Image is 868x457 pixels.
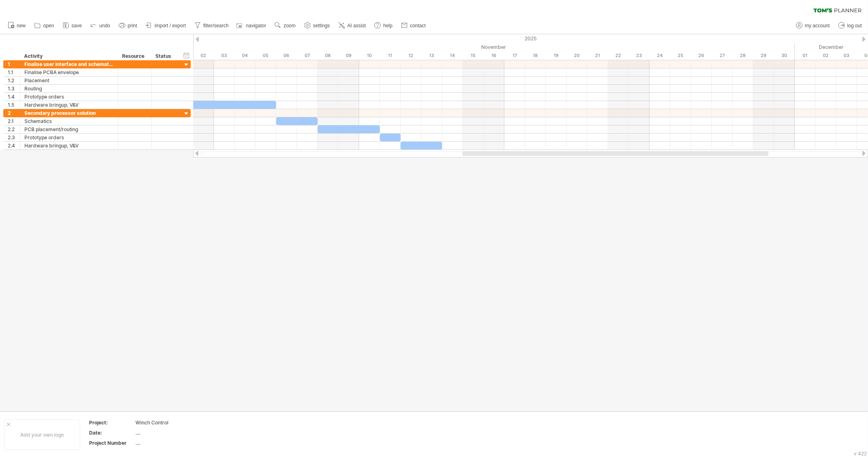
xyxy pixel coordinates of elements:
div: Tuesday, 18 November 2025 [525,51,546,60]
div: Tuesday, 25 November 2025 [670,51,691,60]
div: Monday, 17 November 2025 [504,51,525,60]
div: Saturday, 8 November 2025 [318,51,338,60]
div: Wednesday, 3 December 2025 [836,51,857,60]
div: Friday, 28 November 2025 [733,51,753,60]
div: Status [155,52,173,60]
div: 2.2 [8,125,20,133]
div: Monday, 3 November 2025 [214,51,235,60]
div: Thursday, 20 November 2025 [567,51,587,60]
div: Saturday, 29 November 2025 [753,51,774,60]
a: help [372,20,395,31]
div: 1.5 [8,101,20,109]
div: Friday, 7 November 2025 [297,51,318,60]
div: Routing [24,85,114,92]
div: Sunday, 30 November 2025 [774,51,795,60]
div: Placement [24,77,114,84]
div: 1.2 [8,77,20,84]
div: Hardware bringup, V&V [24,142,114,149]
div: Thursday, 13 November 2025 [421,51,442,60]
span: settings [313,23,330,29]
div: 1 [8,60,20,68]
span: log out [847,23,862,29]
div: Finalise user interface and schematics [24,60,114,68]
a: log out [836,20,864,31]
div: Monday, 10 November 2025 [359,51,380,60]
div: Tuesday, 2 December 2025 [816,51,836,60]
div: Sunday, 23 November 2025 [629,51,650,60]
div: Saturday, 15 November 2025 [463,51,484,60]
div: Add your own logo [4,420,80,450]
div: Sunday, 2 November 2025 [193,51,214,60]
span: zoom [284,23,295,29]
div: Finalise PCBA envelope [24,68,114,76]
div: Resource [122,52,147,60]
div: 2.4 [8,142,20,149]
div: Prototype orders [24,93,114,101]
div: PCB placement/routing [24,125,114,133]
span: save [72,23,82,29]
a: undo [88,20,113,31]
div: Secondary processor solution [24,109,114,117]
a: print [117,20,140,31]
a: new [6,20,28,31]
div: Winch Control [135,419,204,426]
span: help [383,23,393,29]
div: Prototype orders [24,134,114,141]
span: print [128,23,137,29]
div: 2 [8,109,20,117]
span: my account [805,23,830,29]
div: 1.1 [8,68,20,76]
div: .... [135,439,204,446]
a: filter/search [192,20,231,31]
div: Saturday, 22 November 2025 [608,51,629,60]
div: v 422 [854,450,867,457]
div: Tuesday, 11 November 2025 [380,51,401,60]
span: filter/search [203,23,229,29]
div: Project: [89,419,134,426]
div: Friday, 14 November 2025 [442,51,463,60]
div: 2.3 [8,134,20,141]
span: contact [410,23,426,29]
a: navigator [235,20,268,31]
div: Activity [24,52,113,60]
div: Schematics [24,117,114,125]
div: Thursday, 27 November 2025 [712,51,733,60]
span: open [43,23,54,29]
span: new [17,23,26,29]
a: contact [399,20,428,31]
div: Monday, 1 December 2025 [795,51,816,60]
div: 1.4 [8,93,20,101]
div: Thursday, 6 November 2025 [276,51,297,60]
div: Wednesday, 12 November 2025 [401,51,421,60]
a: save [61,20,84,31]
div: Project Number [89,439,134,446]
a: zoom [273,20,298,31]
div: .... [135,429,204,436]
a: settings [302,20,332,31]
a: import / export [144,20,188,31]
a: open [32,20,57,31]
span: import / export [155,23,186,29]
div: Date: [89,429,134,436]
span: AI assist [347,23,366,29]
div: Monday, 24 November 2025 [650,51,670,60]
a: my account [794,20,832,31]
span: navigator [246,23,266,29]
div: Wednesday, 26 November 2025 [691,51,712,60]
div: Sunday, 16 November 2025 [484,51,504,60]
div: Wednesday, 5 November 2025 [255,51,276,60]
div: November 2025 [172,43,795,51]
div: 2.1 [8,117,20,125]
div: Wednesday, 19 November 2025 [546,51,567,60]
div: Friday, 21 November 2025 [587,51,608,60]
div: Sunday, 9 November 2025 [338,51,359,60]
div: 1.3 [8,85,20,92]
span: undo [99,23,110,29]
div: Hardware bringup, V&V [24,101,114,109]
a: AI assist [336,20,368,31]
div: Tuesday, 4 November 2025 [235,51,255,60]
